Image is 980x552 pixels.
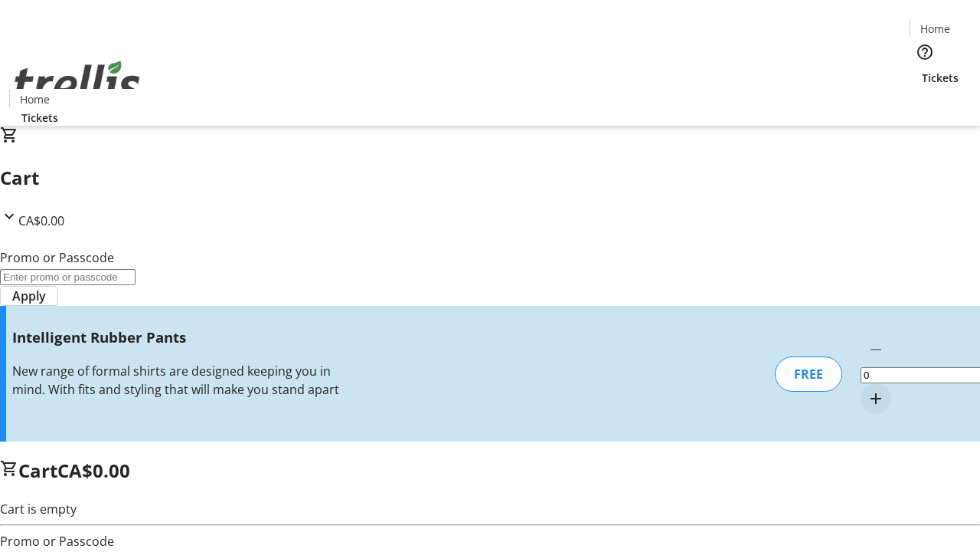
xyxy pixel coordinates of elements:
span: Tickets [21,110,58,126]
span: CA$0.00 [57,458,130,483]
a: Tickets [9,110,70,126]
img: Orient E2E Organization g2iJuyIYjG's Logo [9,44,145,120]
div: New range of formal shirts are designed keeping you in mind. With fits and styling that will make... [12,362,347,399]
h3: Intelligent Rubber Pants [12,327,347,348]
span: Tickets [922,70,959,86]
a: Tickets [910,70,971,86]
div: FREE [775,356,842,392]
button: Increment by one [861,383,891,414]
span: Home [920,21,950,37]
button: Cart [910,86,940,117]
a: Home [10,91,59,107]
span: Home [20,91,50,107]
span: Apply [12,287,46,305]
span: CA$0.00 [18,212,64,229]
button: Help [910,37,940,67]
a: Home [910,21,959,37]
